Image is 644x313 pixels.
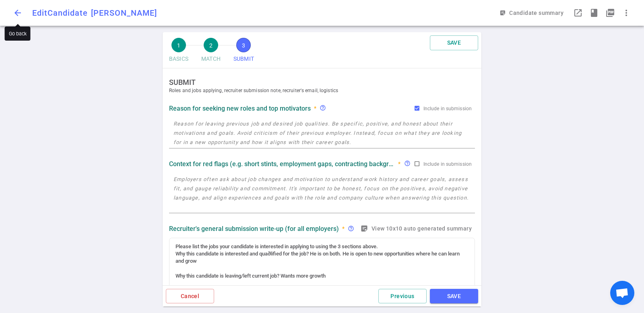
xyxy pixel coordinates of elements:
button: Open PDF in a popup [602,5,618,21]
div: Reason for leaving previous job and desired job qualities. Be specific, positive, and honest abou... [320,105,326,112]
span: sticky_note_2 [500,10,506,16]
button: Cancel [166,289,214,304]
span: help_outline [404,160,411,167]
div: Open chat [610,281,634,305]
span: BASICS [169,52,188,66]
span: 1 [171,38,186,52]
button: sticky_note_2View 10x10 auto generated summary [359,221,475,236]
span: 3 [236,38,251,52]
strong: SUBMIT [169,78,481,86]
button: 3SUBMIT [230,35,257,68]
span: [PERSON_NAME] [91,8,157,18]
div: Go back [5,27,31,41]
div: Employers often ask about job changes and motivation to understand work history and career goals,... [404,160,414,168]
span: SUBMIT [233,52,254,66]
strong: Reason for seeking new roles and top motivators [169,105,311,112]
i: sticky_note_2 [360,224,368,233]
i: help_outline [320,105,326,111]
button: Open LinkedIn as a popup [570,5,586,21]
span: Include in submission [423,161,472,167]
span: Roles and jobs applying, recruiter submission note, recruiter's email, logistics [169,86,481,95]
div: Why this candidate is leaving/left current job? Wants more growth [175,272,469,280]
button: Open resume highlights in a popup [586,5,602,21]
button: Go back [10,5,26,21]
button: Previous [378,289,427,304]
div: Please list the jobs your candidate is interested in applying to using the 3 sections above. [175,243,469,250]
span: Edit Candidate [32,8,88,18]
button: 1BASICS [166,35,192,68]
button: 2MATCH [198,35,224,68]
strong: Recruiter's general submission write-up (for all employers) [169,225,339,233]
span: MATCH [201,52,221,66]
span: 2 [204,38,218,52]
i: picture_as_pdf [605,8,615,18]
div: Why this candidate is interested and qua∂lified for the job? He is on both. He is open to new opp... [175,250,469,265]
span: arrow_back [13,8,23,18]
span: help_outline [348,225,354,232]
span: more_vert [621,8,631,18]
span: launch [573,8,583,18]
span: book [589,8,599,18]
strong: Context for red flags (e.g. short stints, employment gaps, contracting background) [169,160,395,168]
span: Include in submission [423,106,472,111]
button: SAVE [430,35,478,50]
button: Open sticky note [498,6,567,21]
button: SAVE [430,289,478,304]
